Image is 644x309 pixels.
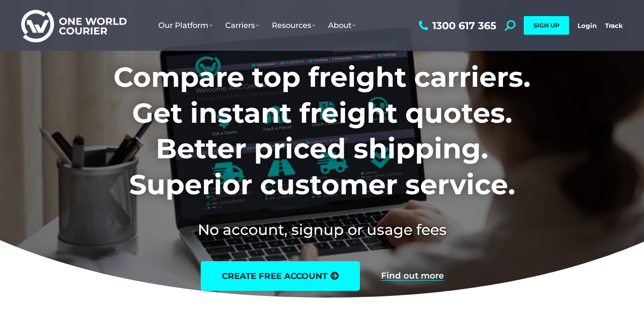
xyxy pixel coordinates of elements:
[265,12,322,39] a: Resources
[381,271,444,281] a: Find out more
[58,59,586,202] h1: Compare top freight carriers. Get instant freight quotes. Better priced shipping. Superior custom...
[58,219,586,240] h2: No account, signup or usage fees
[328,21,356,30] span: About
[533,22,559,29] span: SIGN UP
[524,16,569,35] a: SIGN UP
[201,261,360,291] a: create free account
[21,8,127,43] img: One World Courier
[578,22,597,30] a: Login
[158,21,213,30] span: Our Platform
[605,22,623,30] a: Track
[225,21,259,30] span: Carriers
[322,12,362,39] a: About
[152,12,219,39] a: Our Platform
[272,21,315,30] span: Resources
[219,12,265,39] a: Carriers
[417,20,496,31] a: 1300 617 365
